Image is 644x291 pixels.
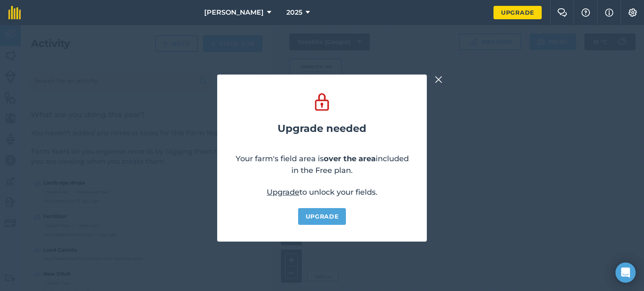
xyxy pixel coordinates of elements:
p: Your farm's field area is included in the Free plan. [234,153,410,176]
span: [PERSON_NAME] [204,8,264,18]
h2: Upgrade needed [278,123,366,134]
span: 2025 [286,8,302,18]
div: Open Intercom Messenger [615,263,636,283]
p: to unlock your fields. [267,186,377,198]
strong: over the area [324,154,376,163]
img: svg+xml;base64,PHN2ZyB4bWxucz0iaHR0cDovL3d3dy53My5vcmcvMjAwMC9zdmciIHdpZHRoPSIyMiIgaGVpZ2h0PSIzMC... [435,75,442,85]
a: Upgrade [267,188,299,197]
img: Two speech bubbles overlapping with the left bubble in the forefront [557,8,567,17]
a: Upgrade [493,6,542,19]
img: fieldmargin Logo [8,6,21,19]
img: A cog icon [628,8,638,17]
img: svg+xml;base64,PHN2ZyB4bWxucz0iaHR0cDovL3d3dy53My5vcmcvMjAwMC9zdmciIHdpZHRoPSIxNyIgaGVpZ2h0PSIxNy... [605,8,613,18]
img: A question mark icon [581,8,591,17]
a: Upgrade [298,208,346,225]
